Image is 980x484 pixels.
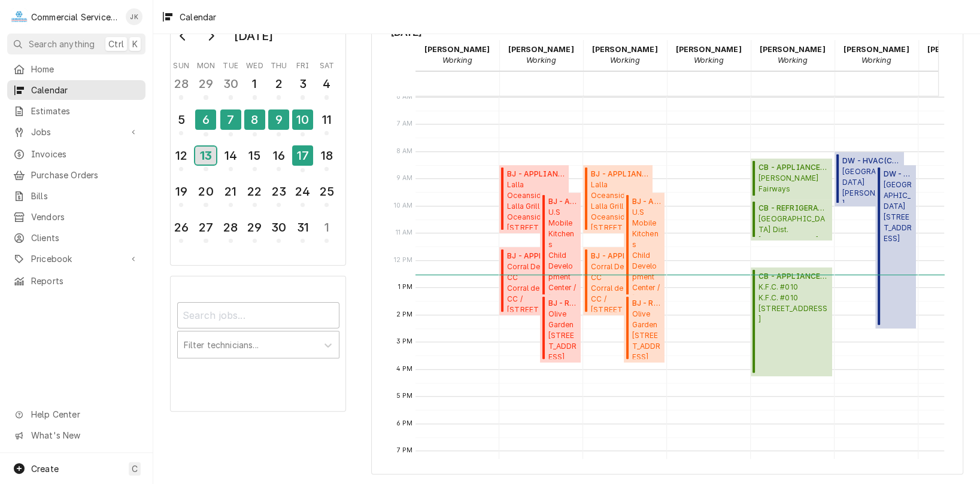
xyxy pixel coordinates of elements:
[758,173,829,196] span: [PERSON_NAME] Fairways [STREET_ADDRESS]
[624,294,665,363] div: [Service] BJ - REFRIGERATION Olive Garden 1580 N. Main Street, Salinas, CA 93906 ID: JOB-9873 Sta...
[393,228,416,238] span: 11 AM
[583,247,653,315] div: BJ - APPLIANCE(Active)Corral De Tierra CCCorral de Tierra CC / [STREET_ADDRESS]
[7,249,145,269] a: Go to Pricebook
[393,173,416,183] span: 9 AM
[293,182,312,200] div: 24
[222,218,240,236] div: 28
[583,40,667,70] div: Brandon Johnson - Working
[31,190,139,202] span: Bills
[245,75,264,93] div: 1
[293,75,312,93] div: 3
[391,255,416,265] span: 12 PM
[7,165,145,185] a: Purchase Orders
[219,57,242,71] th: Tuesday
[169,57,193,71] th: Sunday
[292,145,313,166] div: 17
[835,152,904,206] div: [Service] DW - HVAC Santa Rita Union School District - MD McKinnon School / 2100 McKinnon St, Sal...
[507,251,565,261] span: BJ - APPLIANCE ( Active )
[842,166,900,203] span: [GEOGRAPHIC_DATA][PERSON_NAME] - [GEOGRAPHIC_DATA] [PERSON_NAME] School / [STREET_ADDRESS][PERSON...
[29,38,95,50] span: Search anything
[7,228,145,248] a: Clients
[292,109,313,130] div: 10
[317,111,336,129] div: 11
[269,218,288,236] div: 30
[315,57,339,71] th: Saturday
[394,446,416,455] span: 7 PM
[591,45,657,54] strong: [PERSON_NAME]
[229,26,277,46] div: [DATE]
[393,337,416,346] span: 3 PM
[540,193,581,315] div: BJ - APPLIANCE(Finalized)U.S Mobile KitchensChild Development Center / [STREET_ADDRESS]
[172,218,190,236] div: 26
[31,11,119,23] div: Commercial Service Co.
[875,165,916,328] div: DW - REFRIGERATION(Past Due)[GEOGRAPHIC_DATA][STREET_ADDRESS]
[442,56,472,65] em: Working
[395,282,416,292] span: 1 PM
[693,56,723,65] em: Working
[7,59,145,79] a: Home
[835,40,918,70] div: David Waite - Working
[624,193,665,315] div: BJ - APPLIANCE(Finalized)U.S Mobile KitchensChild Development Center / [STREET_ADDRESS]
[7,425,145,445] a: Go to What's New
[269,147,288,165] div: 16
[875,165,916,328] div: [Service] DW - REFRIGERATION Ventana Inn 48123 Highway 1, Big Sur, CA 93920 ID: JOB-9871 Status: ...
[269,182,288,200] div: 23
[31,429,138,442] span: What's New
[540,294,581,363] div: BJ - REFRIGERATION(Upcoming)Olive Garden[STREET_ADDRESS]
[883,179,912,244] span: [GEOGRAPHIC_DATA] [STREET_ADDRESS]
[317,182,336,200] div: 25
[170,10,346,266] div: Calendar Day Picker
[632,207,661,312] span: U.S Mobile Kitchens Child Development Center / [STREET_ADDRESS]
[317,147,336,165] div: 18
[242,57,266,71] th: Wednesday
[126,8,142,25] div: JK
[393,364,416,374] span: 4 PM
[132,462,138,475] span: C
[7,271,145,291] a: Reports
[31,148,139,160] span: Invoices
[624,294,665,363] div: BJ - REFRIGERATION(Upcoming)Olive Garden[STREET_ADDRESS]
[7,101,145,121] a: Estimates
[548,207,577,312] span: U.S Mobile Kitchens Child Development Center / [STREET_ADDRESS]
[424,45,490,54] strong: [PERSON_NAME]
[548,298,577,309] span: BJ - REFRIGERATION ( Upcoming )
[758,162,829,173] span: CB - APPLIANCE ( Finalized )
[842,156,900,166] span: DW - HVAC ( Cancelled )
[196,182,215,200] div: 20
[507,169,565,179] span: BJ - APPLIANCE ( Finalized )
[751,199,833,240] div: CB - REFRIGERATION(Finalized)[GEOGRAPHIC_DATA] Dist.[PERSON_NAME][GEOGRAPHIC_DATA] / [STREET_ADDR...
[632,298,661,309] span: BJ - REFRIGERATION ( Upcoming )
[675,45,741,54] strong: [PERSON_NAME]
[843,45,909,54] strong: [PERSON_NAME]
[751,267,833,376] div: CB - APPLIANCE(Active)K.F.C. #010K.F.C. #010 [STREET_ADDRESS]
[196,218,215,236] div: 27
[170,276,346,411] div: Calendar Filters
[222,147,240,165] div: 14
[268,109,289,130] div: 9
[751,159,833,199] div: CB - APPLIANCE(Finalized)[PERSON_NAME] Fairways[STREET_ADDRESS]
[835,152,904,206] div: DW - HVAC(Cancelled)[GEOGRAPHIC_DATA][PERSON_NAME] - [GEOGRAPHIC_DATA][PERSON_NAME] School / [STR...
[31,464,59,474] span: Create
[7,80,145,100] a: Calendar
[393,92,416,102] span: 6 AM
[7,34,145,54] button: Search anythingCtrlK
[293,218,312,236] div: 31
[7,207,145,227] a: Vendors
[393,147,416,156] span: 8 AM
[583,165,653,233] div: [Service] BJ - APPLIANCE Lalla Oceanside* Lalla Grill Oceanside / 654 Cannery Row, Monterey, CA 9...
[667,40,751,70] div: Brian Key - Working
[540,193,581,315] div: [Service] BJ - APPLIANCE U.S Mobile Kitchens Child Development Center / 7693 Monterey Rd, Seaside...
[177,302,339,328] input: Search jobs...
[193,57,219,71] th: Monday
[632,196,661,207] span: BJ - APPLIANCE ( Finalized )
[7,404,145,424] a: Go to Help Center
[7,144,145,164] a: Invoices
[317,218,336,236] div: 1
[31,408,138,421] span: Help Center
[245,218,264,236] div: 29
[624,193,665,315] div: [Service] BJ - APPLIANCE U.S Mobile Kitchens Child Development Center / 7693 Monterey Rd, Seaside...
[609,56,639,65] em: Working
[751,159,833,199] div: [Service] CB - APPLIANCE Salinas Fairways 45 Skyway Blvd., Salinas, CA 93905 ID: JOB-9867 Status:...
[31,169,139,181] span: Purchase Orders
[220,109,241,130] div: 7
